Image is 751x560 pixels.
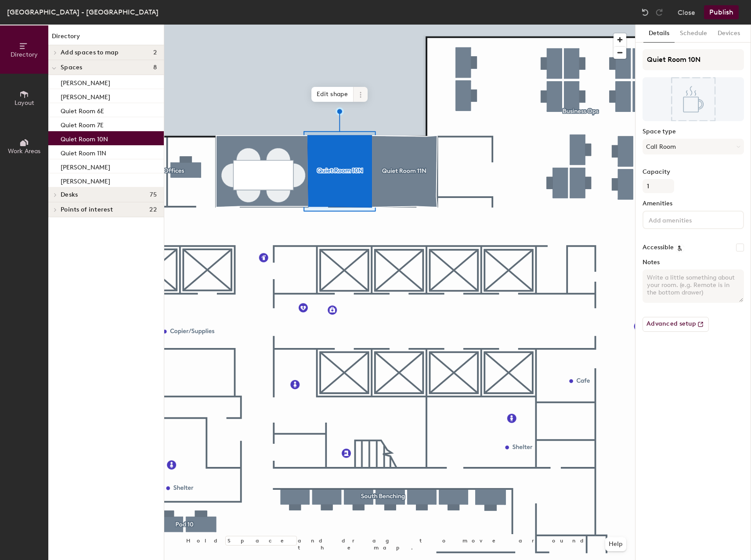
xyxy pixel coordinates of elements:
label: Capacity [643,169,744,176]
p: Quiet Room 7E [61,119,104,129]
p: [PERSON_NAME] [61,175,110,185]
button: Details [643,25,675,43]
div: [GEOGRAPHIC_DATA] - [GEOGRAPHIC_DATA] [7,7,159,18]
p: [PERSON_NAME] [61,161,110,171]
span: Desks [61,191,78,198]
img: The space named Quiet Room 10N [643,77,744,121]
span: Edit shape [311,87,354,102]
label: Notes [643,259,744,266]
span: 75 [150,191,157,198]
button: Publish [704,5,739,19]
input: Add amenities [647,214,726,225]
h1: Directory [48,32,164,45]
label: Amenities [643,200,744,207]
p: Quiet Room 6E [61,105,104,115]
button: Close [678,5,695,19]
span: 2 [153,49,157,56]
span: 8 [153,64,157,71]
label: Space type [643,128,744,135]
span: Work Areas [8,147,40,155]
img: Redo [655,8,664,17]
span: Directory [11,51,38,58]
span: Layout [14,99,34,107]
p: Quiet Room 11N [61,147,106,157]
button: Advanced setup [643,317,709,332]
span: Points of interest [61,206,113,213]
p: Quiet Room 10N [61,133,108,143]
label: Accessible [643,244,674,251]
span: 22 [149,206,157,213]
button: Devices [712,25,745,43]
p: [PERSON_NAME] [61,91,110,101]
p: [PERSON_NAME] [61,77,110,87]
img: Undo [641,8,650,17]
span: Add spaces to map [61,49,119,56]
button: Schedule [675,25,712,43]
button: Help [605,537,626,551]
button: Call Room [643,139,744,154]
span: Spaces [61,64,83,71]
